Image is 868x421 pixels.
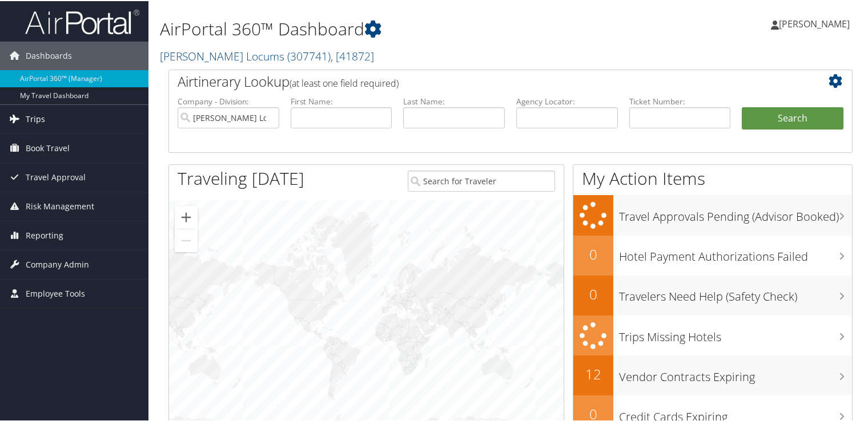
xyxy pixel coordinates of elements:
span: Reporting [26,220,63,249]
a: Trips Missing Hotels [573,314,852,355]
h3: Hotel Payment Authorizations Failed [619,242,852,264]
h3: Trips Missing Hotels [619,322,852,344]
h3: Vendor Contracts Expiring [619,362,852,384]
a: [PERSON_NAME] Locums [160,47,374,63]
span: (at least one field required) [290,76,399,88]
a: [PERSON_NAME] [771,6,861,40]
h2: Airtinerary Lookup [178,71,786,90]
label: Agency Locator: [516,95,618,106]
h2: 12 [573,363,613,383]
span: [PERSON_NAME] [779,17,850,29]
button: Zoom out [175,228,198,251]
span: , [ 41872 ] [331,47,374,63]
a: 0Travelers Need Help (Safety Check) [573,274,852,314]
a: 12Vendor Contracts Expiring [573,354,852,394]
label: Ticket Number: [629,95,731,106]
span: Travel Approval [26,162,86,191]
h2: 0 [573,244,613,263]
a: Travel Approvals Pending (Advisor Booked) [573,194,852,234]
label: Company - Division: [178,95,279,106]
h3: Travelers Need Help (Safety Check) [619,282,852,303]
span: ( 307741 ) [287,47,331,63]
input: Search for Traveler [408,169,555,191]
label: First Name: [291,95,392,106]
span: Company Admin [26,249,89,278]
button: Zoom in [175,205,198,228]
button: Search [742,106,843,129]
span: Book Travel [26,133,70,161]
span: Dashboards [26,41,72,69]
a: 0Hotel Payment Authorizations Failed [573,234,852,274]
span: Employee Tools [26,278,85,307]
img: airportal-logo.png [25,7,139,34]
h1: AirPortal 360™ Dashboard [160,16,628,40]
h2: 0 [573,284,613,303]
h1: Traveling [DATE] [178,165,304,189]
span: Trips [26,104,45,132]
label: Last Name: [403,95,505,106]
h3: Travel Approvals Pending (Advisor Booked) [619,202,852,224]
h1: My Action Items [573,165,852,189]
span: Risk Management [26,191,94,220]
